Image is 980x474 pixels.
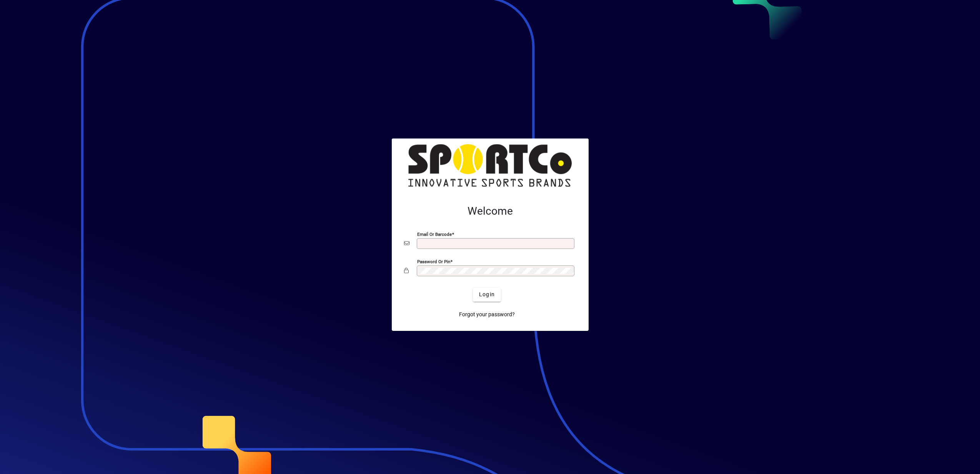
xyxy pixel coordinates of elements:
[404,205,576,218] h2: Welcome
[479,290,495,299] span: Login
[417,259,450,264] mat-label: Password or Pin
[473,288,501,302] button: Login
[456,308,518,322] a: Forgot your password?
[459,310,515,319] span: Forgot your password?
[417,231,452,237] mat-label: Email or Barcode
